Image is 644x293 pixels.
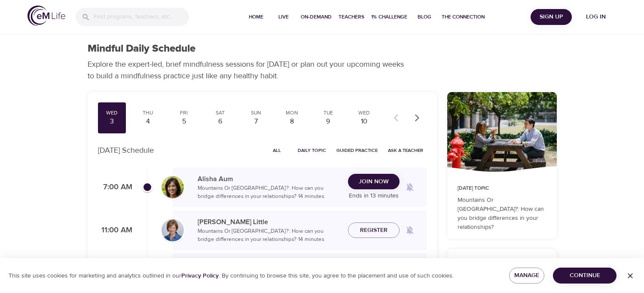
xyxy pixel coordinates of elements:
[98,225,132,236] p: 11:00 AM
[348,191,400,200] p: Ends in 13 minutes
[414,12,435,22] span: Blog
[281,117,303,126] div: 8
[348,222,400,238] button: Register
[198,217,341,227] p: [PERSON_NAME] Little
[317,109,339,117] div: Tue
[162,176,184,198] img: Alisha%20Aum%208-9-21.jpg
[385,144,427,157] button: Ask a Teacher
[400,177,420,197] span: Remind me when a class goes live every Wednesday at 7:00 AM
[560,270,610,281] span: Continue
[516,270,537,281] span: Manage
[298,146,326,154] span: Daily Topic
[360,225,388,236] span: Register
[359,176,389,187] span: Join Now
[198,184,341,201] p: Mountains Or [GEOGRAPHIC_DATA]?: How can you bridge differences in your relationships? · 14 minutes
[339,12,364,22] span: Teachers
[137,117,159,126] div: 4
[575,9,617,25] button: Log in
[371,12,407,22] span: 1% Challenge
[534,12,568,22] span: Sign Up
[458,196,546,232] p: Mountains Or [GEOGRAPHIC_DATA]?: How can you bridge differences in your relationships?
[198,227,341,244] p: Mountains Or [GEOGRAPHIC_DATA]?: How can you bridge differences in your relationships? · 14 minutes
[181,272,219,280] a: Privacy Policy
[354,109,375,117] div: Wed
[245,117,267,126] div: 7
[162,219,184,241] img: Kerry_Little_Headshot_min.jpg
[348,174,400,190] button: Join Now
[198,174,341,184] p: Alisha Aum
[246,12,266,22] span: Home
[354,117,375,126] div: 10
[94,8,189,26] input: Find programs, teachers, etc...
[388,146,423,154] span: Ask a Teacher
[336,146,378,154] span: Guided Practice
[98,145,154,156] p: [DATE] Schedule
[267,146,287,154] span: All
[509,268,544,284] button: Manage
[317,117,339,126] div: 9
[173,117,195,126] div: 5
[101,109,123,117] div: Wed
[173,109,195,117] div: Fri
[98,182,132,193] p: 7:00 AM
[27,6,65,26] img: logo
[245,109,267,117] div: Sun
[333,144,381,157] button: Guided Practice
[281,109,303,117] div: Mon
[301,12,332,22] span: On-Demand
[273,12,294,22] span: Live
[101,117,123,126] div: 3
[209,109,231,117] div: Sat
[263,144,291,157] button: All
[137,109,159,117] div: Thu
[442,12,485,22] span: The Connection
[458,185,546,192] p: [DATE] Topic
[209,117,231,126] div: 6
[579,12,613,22] span: Log in
[400,220,420,241] span: Remind me when a class goes live every Wednesday at 11:00 AM
[553,268,617,284] button: Continue
[531,9,572,25] button: Sign Up
[88,43,195,55] h1: Mindful Daily Schedule
[294,144,330,157] button: Daily Topic
[88,59,410,82] p: Explore the expert-led, brief mindfulness sessions for [DATE] or plan out your upcoming weeks to ...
